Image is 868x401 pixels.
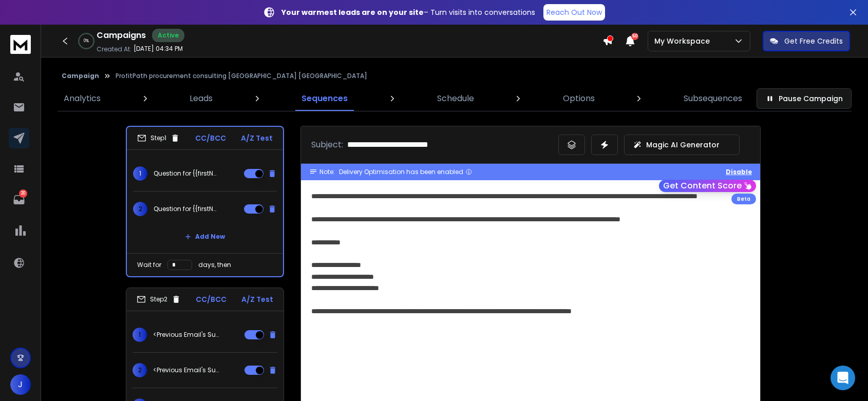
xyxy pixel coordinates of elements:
div: Open Intercom Messenger [831,366,855,390]
p: Options [563,92,595,105]
a: Leads [183,86,219,111]
span: Note: [319,168,335,176]
a: Sequences [295,86,354,111]
div: Delivery Optimisation has been enabled [339,168,473,176]
a: Subsequences [677,86,748,111]
p: Question for {{firstName}} [154,205,219,213]
p: CC/BCC [195,133,226,143]
p: [DATE] 04:34 PM [134,45,183,53]
p: Schedule [437,92,474,105]
li: Step1CC/BCCA/Z Test1Question for {{firstName}}2Question for {{firstName}}Add NewWait fordays, then [126,126,284,277]
span: 1 [133,166,147,181]
a: Analytics [58,86,107,111]
button: J [10,374,31,395]
p: CC/BCC [196,294,227,304]
button: Get Content Score [659,180,756,192]
div: Beta [731,194,756,204]
button: Get Free Credits [763,31,850,51]
span: 2 [133,202,147,216]
p: A/Z Test [241,294,273,304]
p: 20 [19,189,27,198]
p: Analytics [64,92,101,105]
button: Add New [177,226,233,247]
p: ProfitPath procurement consulting [GEOGRAPHIC_DATA] [GEOGRAPHIC_DATA] [116,72,367,80]
span: 50 [631,33,638,40]
a: 20 [9,189,29,210]
h1: Campaigns [97,29,146,42]
p: Created At: [97,45,131,53]
p: Subject: [311,139,343,151]
p: Reach Out Now [546,7,602,17]
a: Schedule [431,86,480,111]
p: <Previous Email's Subject> [153,331,219,339]
img: logo [10,35,31,54]
a: Options [557,86,601,111]
p: Subsequences [684,92,742,105]
p: 0 % [84,38,89,44]
p: A/Z Test [241,133,273,143]
button: Disable [726,168,752,176]
button: Magic AI Generator [624,135,740,155]
p: – Turn visits into conversations [281,7,535,17]
p: days, then [198,261,231,269]
p: Wait for [137,261,161,269]
button: Pause Campaign [757,88,852,109]
div: Step 1 [137,133,180,143]
div: Step 2 [137,295,181,304]
strong: Your warmest leads are on your site [281,7,424,17]
button: Campaign [62,72,99,80]
p: Get Free Credits [784,36,843,46]
p: Question for {{firstName}} [154,169,219,178]
a: Reach Out Now [543,4,605,21]
p: <Previous Email's Subject> [153,366,219,374]
div: Active [152,29,184,42]
p: Sequences [301,92,348,105]
p: My Workspace [654,36,714,46]
p: Magic AI Generator [646,140,720,150]
span: 2 [133,363,147,377]
span: 1 [133,328,147,342]
p: Leads [190,92,213,105]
